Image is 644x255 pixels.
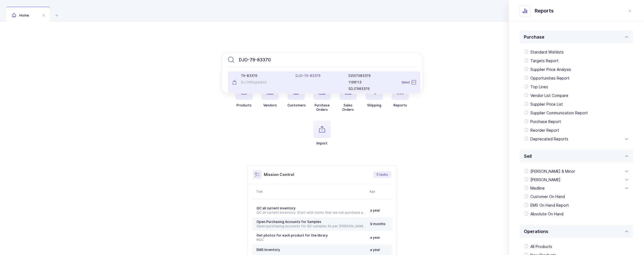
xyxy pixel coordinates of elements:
div: Open purchasing accounts for QC samples As per [PERSON_NAME], we had an account with [PERSON_NAME... [257,224,366,228]
div: Reorder Report [522,126,631,135]
div: Purchase [520,43,633,147]
div: Targets Report [522,56,631,65]
div: All Products [522,242,631,251]
span: DJO-79-83370 [296,74,321,78]
div: Purchase Report [522,117,631,126]
span: a year [370,235,380,240]
button: SalesOrders [339,83,357,112]
div: 79-83370 [232,74,289,78]
div: #QC [257,238,366,242]
div: EMS On Hand Report [522,201,631,210]
div: Operations [520,225,633,238]
div: Purchase [520,30,633,43]
div: [PERSON_NAME] [522,175,631,184]
div: Sell [520,150,633,163]
button: Reports [392,83,409,108]
span: Reports [535,8,554,14]
span: a year [370,248,380,252]
div: Medline [522,184,631,193]
div: [PERSON_NAME] & Minor [522,167,631,176]
div: 52557983370 [348,74,416,78]
button: Customers [287,83,306,108]
div: Supplier Price List [522,100,631,109]
div: Customer On Hand [522,192,631,201]
div: 1108113 [348,80,416,84]
button: close drawer [627,8,633,14]
div: Top Lines [522,83,631,91]
div: Supplier Price Analysis [522,65,631,74]
span: Get photos for each product for the library [257,233,328,237]
div: Age [370,189,391,194]
button: PurchaseOrders [313,83,331,112]
div: Sell [520,163,633,223]
button: Import [313,121,331,146]
span: Home [12,13,29,17]
button: Shipping [366,83,383,108]
span: EMS Inventory [257,248,280,252]
div: Standard Wishlists [522,48,631,56]
div: Task [256,189,366,194]
input: Search [221,52,423,67]
span: 5 tasks [377,172,388,177]
div: Deprecated Reports [522,135,631,143]
div: Select [389,77,419,88]
span: 9 months [370,222,386,226]
div: Opportunities Report [522,74,631,83]
div: QC all current inventory. Start with items that we can purchase a sample from Schein. #[GEOGRAPHI... [257,210,366,215]
button: Vendors [261,83,279,108]
div: Absolute On Hand [522,210,631,218]
span: Open Purchasing Accounts for Samples [257,220,321,224]
span: QC all current inventory [257,206,296,210]
div: DJ Orthopedics [232,80,289,84]
button: Products [235,83,253,108]
div: SDJ7983370 [348,87,416,91]
div: Supplier Communication Report [522,109,631,117]
h3: Mission Control [264,172,294,177]
div: Vendor List Compare [522,91,631,100]
span: a year [370,208,380,212]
